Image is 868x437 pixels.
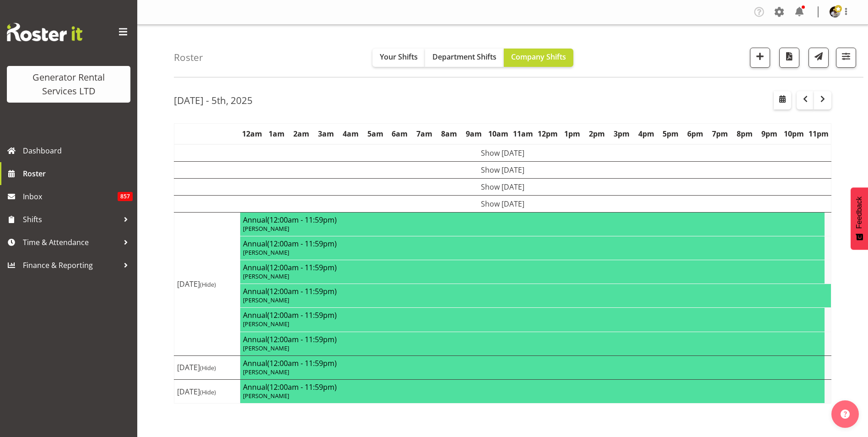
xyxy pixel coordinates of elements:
h2: [DATE] - 5th, 2025 [174,94,253,106]
img: help-xxl-2.png [841,410,850,419]
th: 7pm [708,123,733,144]
h4: Annual [243,263,822,272]
h4: Annual [243,215,822,224]
th: 5am [363,123,388,144]
h4: Annual [243,287,828,296]
th: 2pm [584,123,609,144]
th: 4am [338,123,363,144]
th: 8pm [732,123,757,144]
th: 12am [240,123,264,144]
span: (Hide) [200,280,216,289]
span: Inbox [23,190,118,203]
span: (12:00am - 11:59pm) [267,215,337,225]
span: [PERSON_NAME] [243,344,289,352]
h4: Annual [243,311,822,320]
th: 1am [264,123,289,144]
span: [PERSON_NAME] [243,296,289,304]
td: [DATE] [174,355,240,379]
td: Show [DATE] [174,144,831,162]
th: 2am [289,123,314,144]
td: Show [DATE] [174,195,831,212]
th: 1pm [560,123,585,144]
span: (12:00am - 11:59pm) [267,262,337,273]
span: (12:00am - 11:59pm) [267,382,337,392]
img: andrew-crenfeldtab2e0c3de70d43fd7286f7b271d34304.png [830,6,841,17]
h4: Roster [174,52,203,63]
span: Feedback [855,197,863,229]
span: (12:00am - 11:59pm) [267,334,337,344]
span: (12:00am - 11:59pm) [267,358,337,368]
th: 8am [437,123,462,144]
button: Company Shifts [504,49,573,67]
span: Dashboard [23,144,133,158]
th: 9am [461,123,486,144]
th: 9pm [757,123,782,144]
span: Your Shifts [380,52,418,62]
button: Department Shifts [425,49,504,67]
td: [DATE] [174,212,240,355]
span: [PERSON_NAME] [243,392,289,400]
span: Roster [23,167,133,180]
span: [PERSON_NAME] [243,248,289,257]
span: (Hide) [200,388,216,396]
td: Show [DATE] [174,161,831,178]
button: Add a new shift [750,48,770,68]
span: [PERSON_NAME] [243,224,289,233]
th: 3am [314,123,339,144]
span: Department Shifts [432,52,496,62]
div: Generator Rental Services LTD [16,71,121,98]
span: [PERSON_NAME] [243,272,289,280]
th: 10pm [782,123,806,144]
span: (12:00am - 11:59pm) [267,310,337,320]
th: 7am [412,123,437,144]
th: 5pm [658,123,683,144]
th: 3pm [609,123,634,144]
span: Company Shifts [511,52,566,62]
button: Send a list of all shifts for the selected filtered period to all rostered employees. [809,48,829,68]
th: 11pm [806,123,831,144]
button: Select a specific date within the roster. [774,91,791,109]
th: 4pm [634,123,658,144]
img: Rosterit website logo [7,23,82,41]
button: Your Shifts [372,49,425,67]
td: Show [DATE] [174,178,831,195]
span: (12:00am - 11:59pm) [267,286,337,296]
td: [DATE] [174,379,240,403]
h4: Annual [243,382,822,392]
span: Time & Attendance [23,235,119,249]
span: (12:00am - 11:59pm) [267,239,337,249]
button: Download a PDF of the roster according to the set date range. [779,48,799,68]
h4: Annual [243,335,822,344]
button: Filter Shifts [836,48,856,68]
span: [PERSON_NAME] [243,320,289,328]
span: Shifts [23,213,119,226]
span: 857 [118,192,133,201]
span: (Hide) [200,364,216,372]
th: 11am [511,123,535,144]
span: Finance & Reporting [23,258,119,272]
h4: Annual [243,239,822,248]
th: 6pm [683,123,708,144]
th: 10am [486,123,511,144]
th: 12pm [535,123,560,144]
button: Feedback - Show survey [851,187,868,250]
th: 6am [388,123,412,144]
h4: Annual [243,359,822,368]
span: [PERSON_NAME] [243,368,289,376]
